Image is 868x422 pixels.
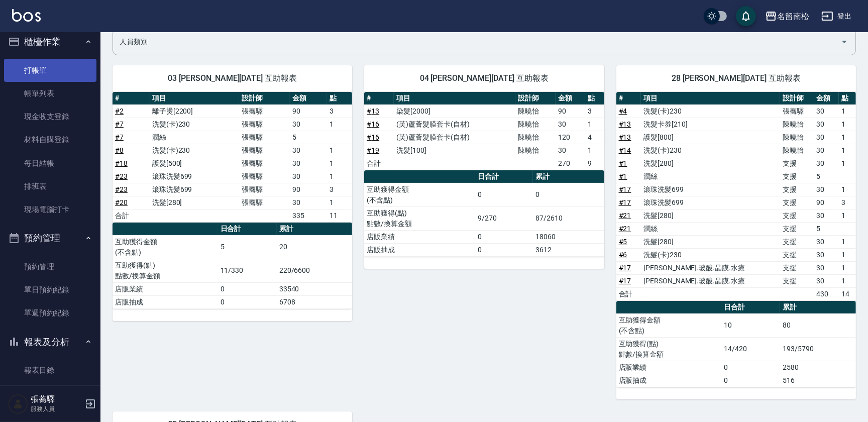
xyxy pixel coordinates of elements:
[113,259,218,282] td: 互助獲得(點) 點數/換算金額
[364,230,475,243] td: 店販業績
[218,259,277,282] td: 11/330
[619,107,627,115] a: #4
[619,251,627,259] a: #6
[150,144,239,157] td: 洗髮(卡)230
[839,287,856,300] td: 14
[327,118,352,131] td: 1
[836,34,852,50] button: Open
[4,29,96,55] button: 櫃檯作業
[814,118,839,131] td: 30
[4,198,96,221] a: 現場電腦打卡
[616,374,722,387] td: 店販抽成
[475,183,533,206] td: 0
[814,104,839,118] td: 30
[290,131,327,144] td: 5
[780,131,814,144] td: 陳曉怡
[721,337,780,361] td: 14/420
[277,235,353,259] td: 20
[814,92,839,105] th: 金額
[533,183,604,206] td: 0
[839,157,856,170] td: 1
[839,261,856,274] td: 1
[239,144,290,157] td: 張蕎驛
[290,144,327,157] td: 30
[641,222,780,235] td: 潤絲
[780,118,814,131] td: 陳曉怡
[556,104,585,118] td: 90
[115,185,128,193] a: #23
[290,157,327,170] td: 30
[814,170,839,183] td: 5
[721,313,780,337] td: 10
[780,183,814,196] td: 支援
[780,361,856,374] td: 2580
[616,92,641,105] th: #
[113,92,352,223] table: a dense table
[736,6,756,26] button: save
[239,104,290,118] td: 張蕎驛
[364,170,604,257] table: a dense table
[619,133,631,141] a: #13
[150,196,239,209] td: 洗髮[280]
[4,82,96,105] a: 帳單列表
[150,92,239,105] th: 項目
[533,230,604,243] td: 18060
[619,225,631,233] a: #21
[839,92,856,105] th: 點
[556,118,585,131] td: 30
[4,105,96,128] a: 現金收支登錄
[277,282,353,295] td: 33540
[150,118,239,131] td: 洗髮(卡)230
[12,9,41,22] img: Logo
[327,196,352,209] td: 1
[839,274,856,287] td: 1
[277,259,353,282] td: 220/6600
[641,261,780,274] td: [PERSON_NAME].玻酸.晶膜.水療
[585,92,604,105] th: 點
[780,248,814,261] td: 支援
[218,223,277,236] th: 日合計
[115,133,124,141] a: #7
[115,159,128,167] a: #18
[327,92,352,105] th: 點
[585,144,604,157] td: 1
[780,235,814,248] td: 支援
[515,144,556,157] td: 陳曉怡
[327,170,352,183] td: 1
[364,183,475,206] td: 互助獲得金額 (不含點)
[585,104,604,118] td: 3
[780,261,814,274] td: 支援
[115,120,124,128] a: #7
[641,118,780,131] td: 洗髮卡券[210]
[4,278,96,301] a: 單日預約紀錄
[364,243,475,256] td: 店販抽成
[394,144,515,157] td: 洗髮[100]
[780,274,814,287] td: 支援
[394,131,515,144] td: (芙)蘆薈髮膜套卡(自材)
[814,144,839,157] td: 30
[641,170,780,183] td: 潤絲
[364,157,394,170] td: 合計
[113,209,150,222] td: 合計
[239,92,290,105] th: 設計師
[814,274,839,287] td: 30
[515,92,556,105] th: 設計師
[327,183,352,196] td: 3
[839,118,856,131] td: 1
[239,170,290,183] td: 張蕎驛
[619,212,631,220] a: #21
[4,255,96,278] a: 預約管理
[4,152,96,175] a: 每日結帳
[814,209,839,222] td: 30
[616,287,641,300] td: 合計
[814,131,839,144] td: 30
[239,196,290,209] td: 張蕎驛
[814,287,839,300] td: 430
[641,274,780,287] td: [PERSON_NAME].玻酸.晶膜.水療
[839,144,856,157] td: 1
[641,248,780,261] td: 洗髮(卡)230
[721,301,780,314] th: 日合計
[780,337,856,361] td: 193/5790
[619,120,631,128] a: #13
[4,329,96,355] button: 報表及分析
